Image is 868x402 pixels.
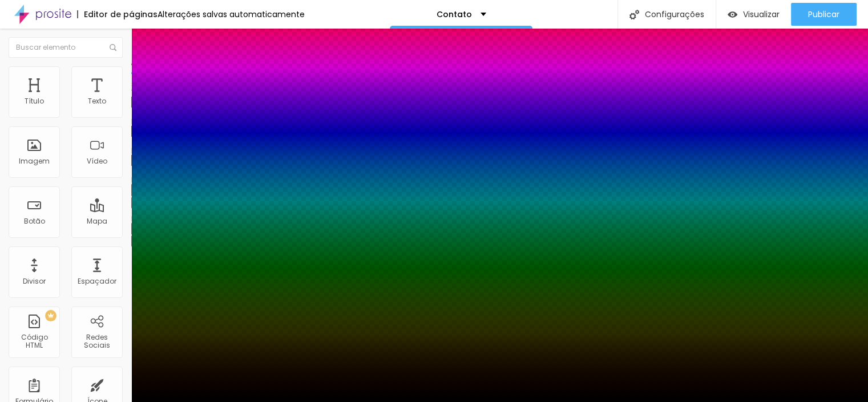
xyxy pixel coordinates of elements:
div: Espaçador [78,277,116,285]
div: Código HTML [11,333,56,350]
input: Buscar elemento [9,37,123,58]
p: Contato [437,10,472,18]
div: Editor de páginas [77,10,158,18]
span: Visualizar [743,10,780,19]
span: Publicar [808,10,839,19]
div: Alterações salvas automaticamente [158,10,305,18]
img: view-1.svg [728,10,737,19]
div: Redes Sociais [74,333,119,350]
div: Título [25,97,44,105]
img: Icone [110,44,116,51]
img: Icone [629,10,639,19]
div: Mapa [87,217,107,225]
button: Publicar [791,3,857,26]
button: Visualizar [716,3,791,26]
div: Botão [24,217,45,225]
div: Imagem [19,157,50,165]
div: Vídeo [87,157,107,165]
div: Texto [88,97,106,105]
div: Divisor [23,277,46,285]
